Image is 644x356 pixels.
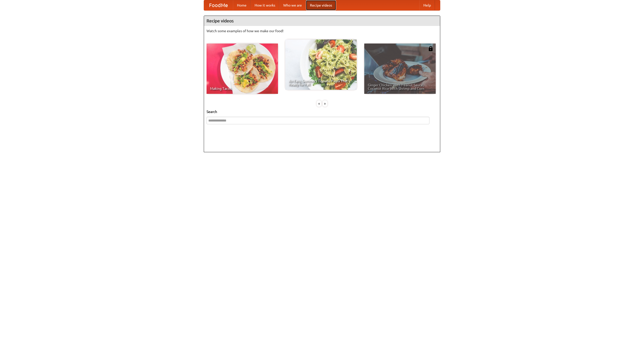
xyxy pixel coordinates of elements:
img: 483408.png [428,46,433,51]
h4: Recipe videos [204,16,440,26]
a: Recipe videos [306,0,336,10]
p: Watch some examples of how we make our food! [207,28,437,33]
a: Making Tacos [207,44,278,94]
a: Who we are [279,0,306,10]
a: Help [419,0,435,10]
a: An Easy, Summery Tomato Pasta That's Ready for Fall [285,39,357,90]
a: Home [233,0,251,10]
div: » [323,100,327,107]
span: Making Tacos [210,87,274,90]
span: An Easy, Summery Tomato Pasta That's Ready for Fall [289,79,353,86]
a: How it works [251,0,279,10]
a: FoodMe [204,0,233,10]
h5: Search [207,109,437,114]
div: « [317,100,321,107]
